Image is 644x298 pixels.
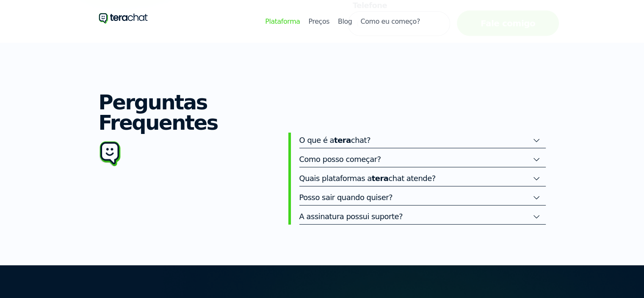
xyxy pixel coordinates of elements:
[334,136,351,145] b: tera
[372,174,389,183] b: tera
[99,92,261,133] h2: Perguntas Frequentes
[338,17,352,27] a: Blog
[299,153,381,165] div: Como posso começar?
[360,17,420,27] a: Como eu começo?
[99,10,148,26] a: Ir para o início
[299,190,546,206] div: Accordion
[299,133,546,148] div: Accordion
[299,211,403,223] div: A assinatura possui suporte?
[299,134,370,146] div: O que é a chat?
[99,141,121,167] img: Terachat
[265,17,300,27] a: Plataforma
[299,152,546,167] div: Accordion
[299,171,546,187] div: Accordion
[308,17,329,27] a: Preços
[299,192,392,203] div: Posso sair quando quiser?
[299,173,436,184] div: Quais plataformas a chat atende?
[299,209,546,225] div: Accordion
